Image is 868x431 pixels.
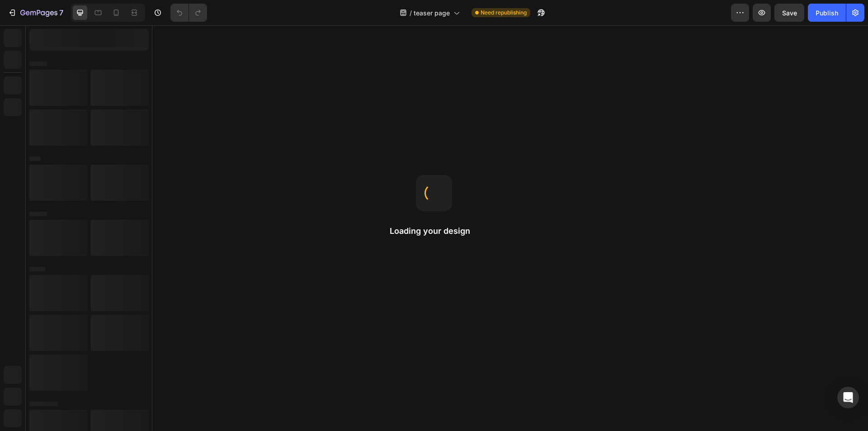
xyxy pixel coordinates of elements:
[4,4,67,22] button: 7
[410,8,412,18] span: /
[481,9,527,17] span: Need republishing
[782,9,797,17] span: Save
[837,387,859,408] div: Open Intercom Messenger
[774,4,804,22] button: Save
[808,4,846,22] button: Publish
[59,7,63,18] p: 7
[414,8,450,18] span: teaser page
[390,226,478,237] h2: Loading your design
[816,8,838,18] div: Publish
[170,4,207,22] div: Undo/Redo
